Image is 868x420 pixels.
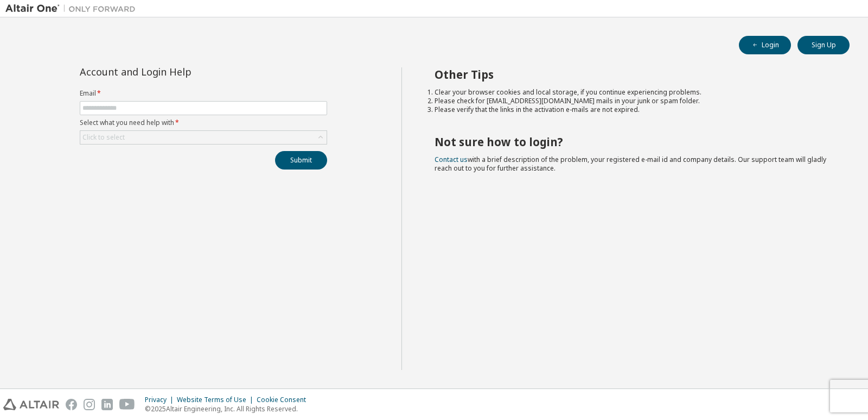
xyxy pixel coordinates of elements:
[3,399,59,410] img: altair_logo.svg
[435,135,831,149] h2: Not sure how to login?
[435,155,826,173] span: with a brief description of the problem, your registered e-mail id and company details. Our suppo...
[435,97,831,105] li: Please check for [EMAIL_ADDRESS][DOMAIN_NAME] mails in your junk or spam folder.
[435,88,831,97] li: Clear your browser cookies and local storage, if you continue experiencing problems.
[435,67,831,82] h2: Other Tips
[84,399,95,410] img: instagram.svg
[101,399,113,410] img: linkedin.svg
[80,131,327,144] div: Click to select
[145,396,177,404] div: Privacy
[275,151,327,170] button: Submit
[797,36,850,54] button: Sign Up
[80,67,278,76] div: Account and Login Help
[119,399,135,410] img: youtube.svg
[5,3,141,14] img: Altair One
[66,399,77,410] img: facebook.svg
[145,404,312,413] p: © 2025 Altair Engineering, Inc. All Rights Reserved.
[177,396,257,404] div: Website Terms of Use
[80,89,327,98] label: Email
[435,155,468,164] a: Contact us
[257,396,312,404] div: Cookie Consent
[82,133,125,142] div: Click to select
[739,36,791,54] button: Login
[435,105,831,114] li: Please verify that the links in the activation e-mails are not expired.
[80,118,327,127] label: Select what you need help with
